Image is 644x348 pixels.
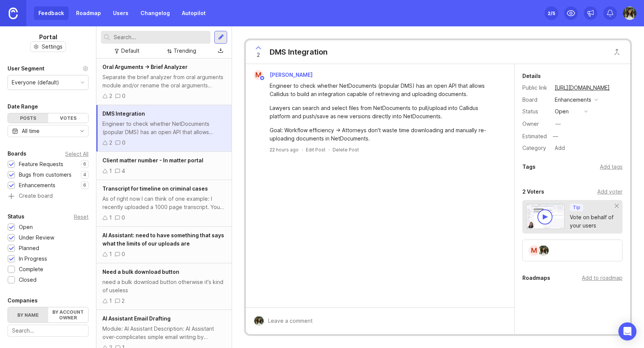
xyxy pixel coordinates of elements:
[19,276,37,284] div: Closed
[109,92,112,100] div: 2
[270,47,328,57] div: DMS Integration
[551,131,560,141] div: —
[19,265,43,273] div: Complete
[96,227,232,263] a: AI Assistant: need to have something that says what the limits of our uploads are10
[623,6,636,20] img: Sarina Zohdi
[122,214,125,222] div: 0
[522,84,549,92] div: Public link
[8,212,24,221] div: Status
[333,147,359,153] div: Delete Post
[39,32,57,41] h1: Portal
[122,92,125,100] div: 0
[122,297,125,305] div: 2
[8,296,38,305] div: Companies
[12,78,59,87] div: Everyone (default)
[526,204,565,229] img: video-thumbnail-vote-d41b83416815613422e2ca741bf692cc.jpg
[597,188,623,196] div: Add voter
[306,147,325,153] div: Edit Post
[522,144,549,152] div: Category
[19,223,33,231] div: Open
[109,250,112,258] div: 1
[270,82,499,98] div: Engineer to check whether NetDocuments (popular DMS) has an open API that allows Callidus to buil...
[109,297,112,305] div: 1
[522,120,549,128] div: Owner
[555,107,569,116] div: open
[522,72,541,81] div: Details
[9,8,18,19] img: Canny Home
[102,315,171,322] span: AI Assistant Email Drafting
[548,8,555,18] div: 2 /5
[270,147,299,153] a: 22 hours ago
[109,214,112,222] div: 1
[552,83,612,93] a: [URL][DOMAIN_NAME]
[8,113,48,123] div: Posts
[122,139,125,147] div: 0
[573,205,580,211] p: Tip
[259,75,265,81] img: member badge
[600,163,623,171] div: Add tags
[328,147,330,153] div: ·
[30,41,66,52] a: Settings
[609,44,624,60] button: Close button
[109,139,112,147] div: 2
[522,107,549,116] div: Status
[522,134,547,139] div: Estimated
[270,72,313,78] span: [PERSON_NAME]
[270,104,499,121] div: Lawyers can search and select files from NetDocuments to pull/upload into Callidus platform and p...
[522,162,536,171] div: Tags
[582,274,623,282] div: Add to roadmap
[8,102,38,111] div: Date Range
[522,273,550,282] div: Roadmaps
[102,64,188,70] span: Oral Arguments -> Brief Analyzer
[102,195,226,211] div: As of right now I can think of one example: I recently uploaded a 1000 page transcript. Your prod...
[22,127,40,135] div: All time
[19,160,63,168] div: Feature Requests
[19,255,47,263] div: In Progress
[96,180,232,227] a: Transcript for timeline on criminal casesAs of right now I can think of one example: I recently u...
[618,322,636,340] div: Open Intercom Messenger
[302,147,303,153] div: ·
[555,96,591,104] div: Enhancements
[102,185,208,192] span: Transcript for timeline on criminal cases
[42,43,63,50] span: Settings
[48,113,89,123] div: Votes
[8,307,48,322] label: By name
[555,120,561,128] div: —
[8,64,44,73] div: User Segment
[528,244,540,256] div: M
[522,96,549,104] div: Board
[177,6,210,20] a: Autopilot
[174,47,196,55] div: Trending
[121,47,139,55] div: Default
[19,244,39,252] div: Planned
[19,171,72,179] div: Bugs from customers
[8,149,26,158] div: Boards
[12,327,84,335] input: Search...
[96,263,232,310] a: Need a bulk download buttonneed a bulk download button otherwise it's kind of useless12
[19,181,55,189] div: Enhancements
[48,307,89,322] label: By account owner
[96,152,232,180] a: Client matter number - In matter portal14
[538,245,549,256] img: Sarina Zohdi
[102,325,226,341] div: Module: AI Assistant Description: AI Assistant over-complicates simple email writing by formattin...
[72,6,105,20] a: Roadmap
[545,6,558,20] button: 2/5
[83,182,86,188] p: 6
[83,161,86,167] p: 6
[102,73,226,90] div: Separate the brief analyzer from oral arguments module and/or rename the oral arguments module
[8,193,89,200] a: Create board
[253,70,263,80] div: M
[102,269,179,275] span: Need a bulk download button
[19,234,54,242] div: Under Review
[109,167,112,175] div: 1
[102,110,145,117] span: DMS Integration
[552,143,567,153] div: Add
[102,232,224,247] span: AI Assistant: need to have something that says what the limits of our uploads are
[257,51,260,59] span: 2
[254,316,264,326] img: Sarina Zohdi
[74,215,89,219] div: Reset
[96,105,232,152] a: DMS IntegrationEngineer to check whether NetDocuments (popular DMS) has an open API that allows C...
[122,250,125,258] div: 0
